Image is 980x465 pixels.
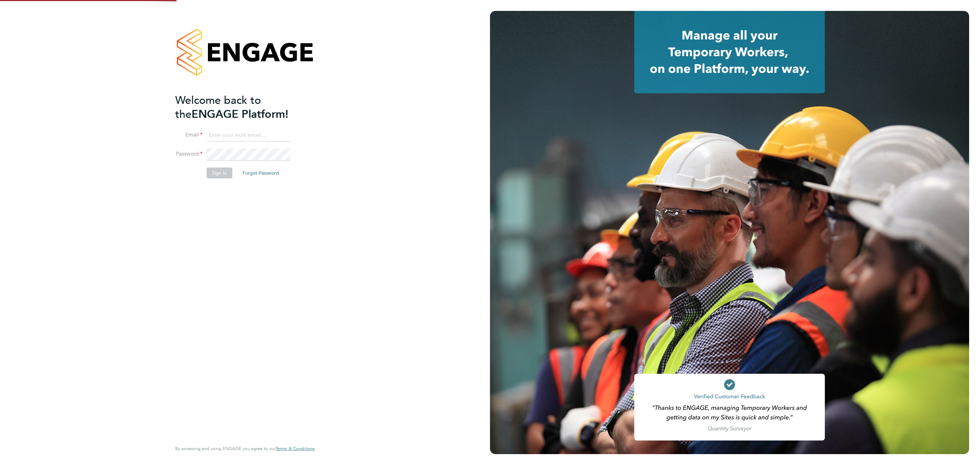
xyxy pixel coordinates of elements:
label: Email [175,131,202,139]
input: Enter your work email... [207,129,291,142]
button: Forgot Password [237,167,284,178]
span: Welcome back to the [175,94,261,121]
h2: ENGAGE Platform! [175,93,308,121]
span: Terms & Conditions [276,446,315,451]
label: Password [175,150,202,158]
a: Terms & Conditions [276,446,315,451]
span: By accessing and using ENGAGE you agree to our [175,446,315,451]
button: Sign In [207,167,232,178]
